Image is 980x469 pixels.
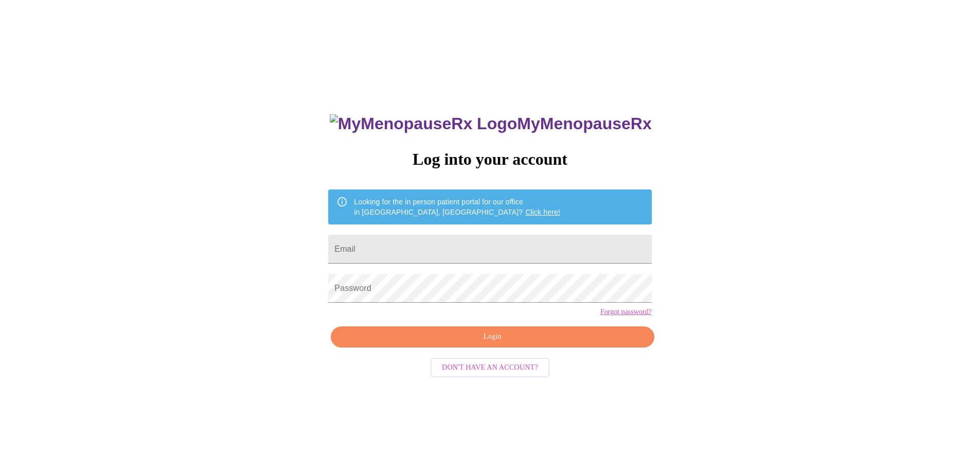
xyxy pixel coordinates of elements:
span: Don't have an account? [442,361,538,374]
a: Forgot password? [600,308,652,316]
h3: Log into your account [328,150,651,169]
a: Don't have an account? [428,362,552,371]
div: Looking for the in person patient portal for our office in [GEOGRAPHIC_DATA], [GEOGRAPHIC_DATA]? [354,193,560,221]
img: MyMenopauseRx Logo [330,114,517,133]
a: Click here! [525,208,560,216]
button: Don't have an account? [431,358,549,378]
h3: MyMenopauseRx [330,114,652,133]
span: Login [343,331,642,343]
button: Login [331,326,654,348]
